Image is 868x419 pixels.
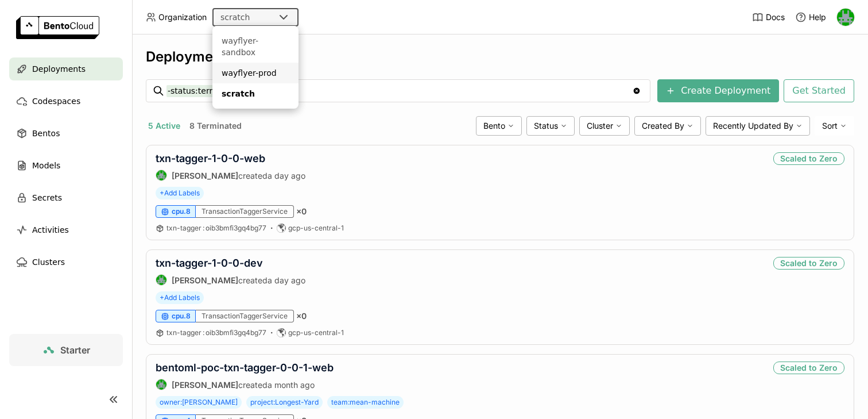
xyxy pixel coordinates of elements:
img: Sean Hickey [156,170,166,180]
span: Deployments [32,62,86,76]
img: Sean Hickey [156,275,166,285]
span: : [203,328,204,337]
input: Selected scratch. [251,12,252,24]
div: Sort [815,116,854,136]
div: created [156,170,305,181]
span: txn-tagger oib3bmfi3gq4bg77 [166,224,266,232]
span: gcp-us-central-1 [288,224,344,233]
strong: [PERSON_NAME] [172,171,238,180]
ul: Menu [212,26,299,109]
a: Starter [9,334,123,366]
span: +Add Labels [156,187,204,199]
div: Status [526,116,575,136]
span: Bento [483,121,505,131]
a: Codespaces [9,90,123,113]
div: Cluster [579,116,630,136]
div: Recently Updated By [706,116,810,136]
span: Secrets [32,191,62,205]
span: Status [534,121,558,131]
span: Clusters [32,255,65,269]
div: wayflyer-prod [222,67,289,79]
span: team:mean-machine [327,396,404,409]
a: Bentos [9,122,123,145]
span: Models [32,159,60,172]
div: Deployments [146,48,854,66]
span: × 0 [296,206,307,217]
span: Cluster [587,121,613,131]
a: Docs [752,11,785,23]
div: created [156,379,334,390]
a: Activities [9,218,123,241]
span: txn-tagger oib3bmfi3gq4bg77 [166,328,266,337]
span: Recently Updated By [713,121,793,131]
svg: Clear value [632,86,641,95]
span: Docs [766,12,785,22]
div: Created By [634,116,701,136]
div: Scaled to Zero [773,362,844,374]
span: Help [809,12,826,22]
strong: [PERSON_NAME] [172,380,238,390]
span: : [203,224,204,232]
a: bentoml-poc-txn-tagger-0-0-1-web [156,362,334,374]
span: Organization [158,12,207,22]
div: scratch [222,88,289,99]
a: txn-tagger-1-0-0-web [156,152,265,164]
span: +Add Labels [156,291,204,304]
div: scratch [220,11,250,23]
span: a month ago [268,380,315,390]
span: cpu.8 [172,312,191,321]
a: txn-tagger:oib3bmfi3gq4bg77 [166,224,266,233]
button: 5 Active [146,118,183,133]
span: owner:[PERSON_NAME] [156,396,242,409]
div: Bento [476,116,522,136]
span: a day ago [268,171,305,180]
span: project:Longest-Yard [246,396,323,409]
a: txn-tagger:oib3bmfi3gq4bg77 [166,328,266,337]
button: Get Started [784,79,854,102]
button: 8 Terminated [187,118,244,133]
div: wayflyer-sandbox [222,35,289,58]
img: Sean Hickey [156,379,166,390]
a: txn-tagger-1-0-0-dev [156,257,263,269]
span: Codespaces [32,94,80,108]
div: TransactionTaggerService [196,310,294,322]
span: Starter [60,344,90,356]
div: created [156,274,305,286]
img: logo [16,16,99,39]
div: Scaled to Zero [773,257,844,270]
div: Help [795,11,826,23]
span: Sort [822,121,838,131]
span: Bentos [32,126,60,140]
div: Scaled to Zero [773,152,844,165]
a: Secrets [9,186,123,209]
span: cpu.8 [172,207,191,216]
img: Sean Hickey [837,9,854,26]
span: a day ago [268,275,305,285]
a: Clusters [9,251,123,274]
strong: [PERSON_NAME] [172,275,238,285]
a: Deployments [9,57,123,80]
a: Models [9,154,123,177]
span: Activities [32,223,69,237]
span: Created By [642,121,684,131]
input: Search [166,82,632,100]
div: TransactionTaggerService [196,205,294,218]
span: × 0 [296,311,307,321]
button: Create Deployment [657,79,779,102]
span: gcp-us-central-1 [288,328,344,337]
